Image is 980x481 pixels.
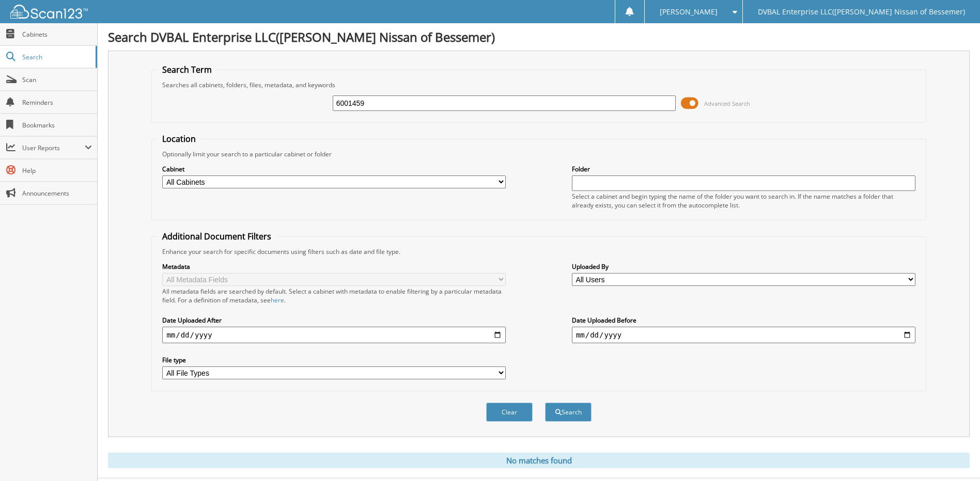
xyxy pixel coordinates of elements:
[572,262,915,271] label: Uploaded By
[108,453,970,468] div: No matches found
[22,121,92,130] span: Bookmarks
[22,189,92,198] span: Announcements
[22,166,92,175] span: Help
[572,165,915,173] label: Folder
[157,231,276,242] legend: Additional Document Filters
[22,143,85,152] span: User Reports
[928,431,980,481] iframe: Chat Widget
[660,9,718,15] span: [PERSON_NAME]
[157,64,217,75] legend: Search Term
[545,403,592,422] button: Search
[157,133,201,145] legend: Location
[758,9,965,15] span: DVBAL Enterprise LLC([PERSON_NAME] Nissan of Bessemer)
[157,247,920,256] div: Enhance your search for specific documents using filters such as date and file type.
[162,356,506,364] label: File type
[22,30,92,39] span: Cabinets
[162,327,506,343] input: start
[572,327,915,343] input: end
[162,287,506,304] div: All metadata fields are searched by default. Select a cabinet with metadata to enable filtering b...
[486,403,533,422] button: Clear
[704,100,750,107] span: Advanced Search
[22,53,90,61] span: Search
[22,75,92,84] span: Scan
[10,5,88,19] img: scan123-logo-white.svg
[572,192,915,210] div: Select a cabinet and begin typing the name of the folder you want to search in. If the name match...
[22,98,92,107] span: Reminders
[271,296,284,304] a: here
[157,81,920,89] div: Searches all cabinets, folders, files, metadata, and keywords
[162,262,506,271] label: Metadata
[572,316,915,325] label: Date Uploaded Before
[162,165,506,173] label: Cabinet
[162,316,506,325] label: Date Uploaded After
[157,150,920,158] div: Optionally limit your search to a particular cabinet or folder
[108,28,970,45] h1: Search DVBAL Enterprise LLC([PERSON_NAME] Nissan of Bessemer)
